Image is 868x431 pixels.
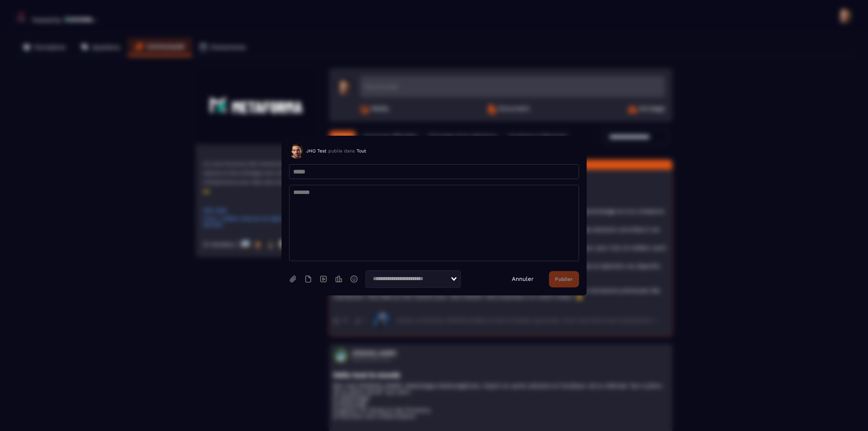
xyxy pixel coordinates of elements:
span: publie dans [328,148,355,154]
span: Tout [357,148,366,154]
div: Search for option [365,270,461,288]
span: JHO Test [306,148,326,154]
input: Search for option [370,275,450,283]
button: Publier [549,271,579,287]
a: Annuler [512,276,534,282]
